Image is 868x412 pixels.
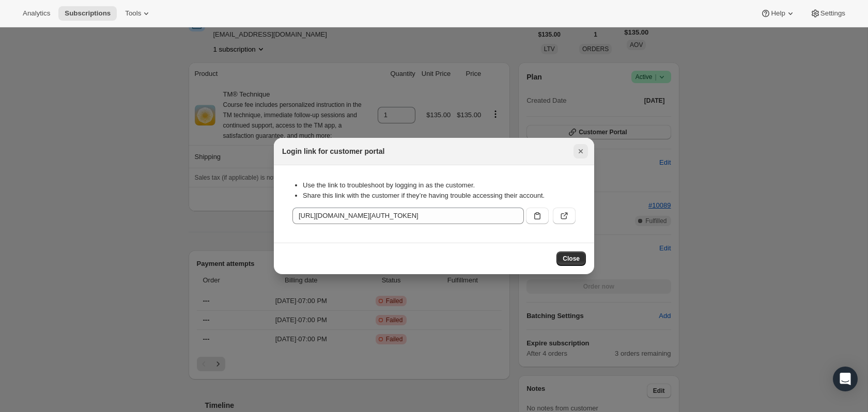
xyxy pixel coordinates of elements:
[58,6,117,21] button: Subscriptions
[303,180,576,191] li: Use the link to troubleshoot by logging in as the customer.
[754,6,801,21] button: Help
[119,6,158,21] button: Tools
[820,9,845,18] span: Settings
[17,6,56,21] button: Analytics
[771,9,785,18] span: Help
[65,9,111,18] span: Subscriptions
[282,146,384,156] h2: Login link for customer portal
[303,191,576,201] li: Share this link with the customer if they’re having trouble accessing their account.
[125,9,141,18] span: Tools
[556,251,586,266] button: Close
[804,6,851,21] button: Settings
[833,367,858,391] div: Open Intercom Messenger
[23,9,50,18] span: Analytics
[574,144,588,159] button: Close
[563,255,580,263] span: Close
